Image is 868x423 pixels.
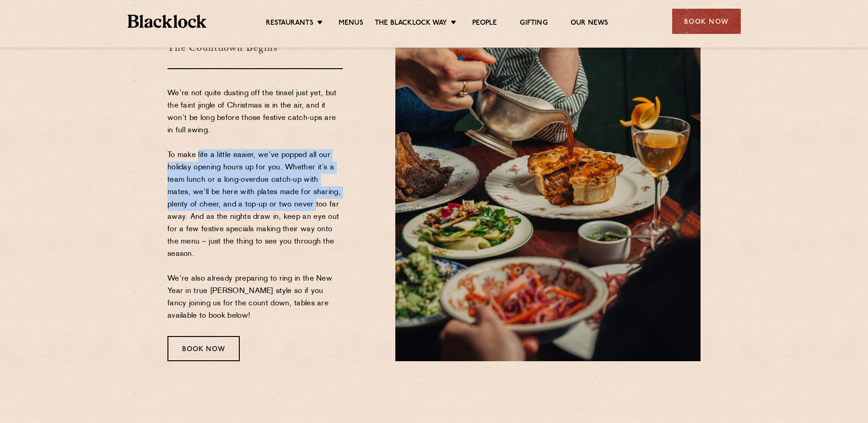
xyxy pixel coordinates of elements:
[266,19,313,29] a: Restaurants
[472,19,497,29] a: People
[672,9,741,34] div: Book Now
[375,19,447,29] a: The Blacklock Way
[167,336,240,361] div: Book Now
[571,19,609,29] a: Our News
[167,87,343,322] p: We’re not quite dusting off the tinsel just yet, but the faint jingle of Christmas is in the air,...
[520,19,547,29] a: Gifting
[339,19,363,29] a: Menus
[128,15,207,28] img: BL_Textured_Logo-footer-cropped.svg
[167,27,343,69] h3: The Countdown Begins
